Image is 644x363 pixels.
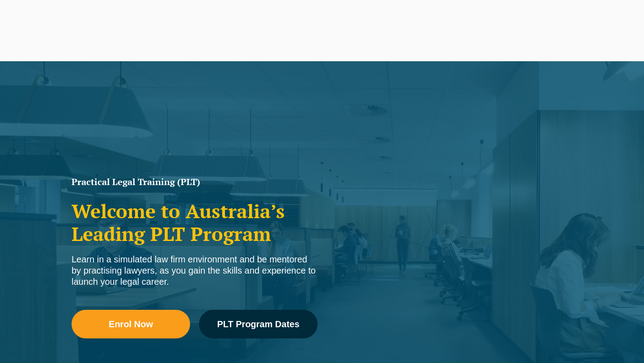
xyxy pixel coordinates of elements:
[72,254,318,287] div: Learn in a simulated law firm environment and be mentored by practising lawyers, as you gain the ...
[217,320,299,329] span: PLT Program Dates
[72,200,318,245] h2: Welcome to Australia’s Leading PLT Program
[72,310,190,338] a: Enrol Now
[199,310,318,338] a: PLT Program Dates
[109,320,153,329] span: Enrol Now
[72,177,318,186] h1: Practical Legal Training (PLT)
